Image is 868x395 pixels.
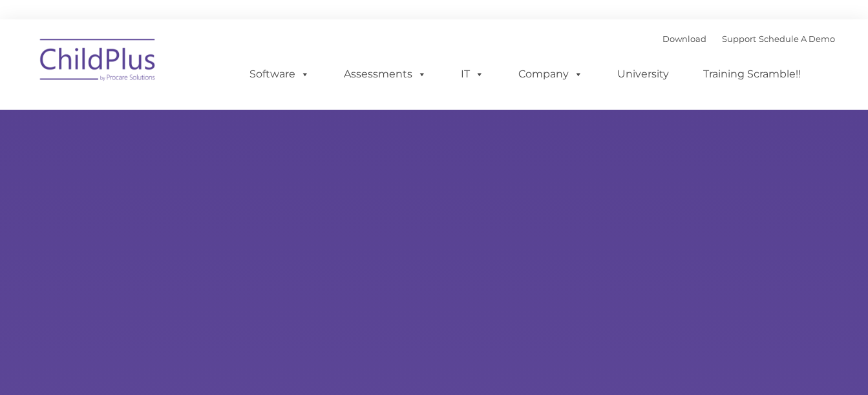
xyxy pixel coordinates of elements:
a: University [604,61,682,87]
a: IT [448,61,497,87]
a: Download [662,34,706,44]
a: Support [722,34,756,44]
a: Company [505,61,596,87]
a: Assessments [331,61,439,87]
font: | [662,34,835,44]
a: Schedule A Demo [759,34,835,44]
a: Training Scramble!! [690,61,814,87]
a: Software [237,61,323,87]
img: ChildPlus by Procare Solutions [34,30,163,94]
